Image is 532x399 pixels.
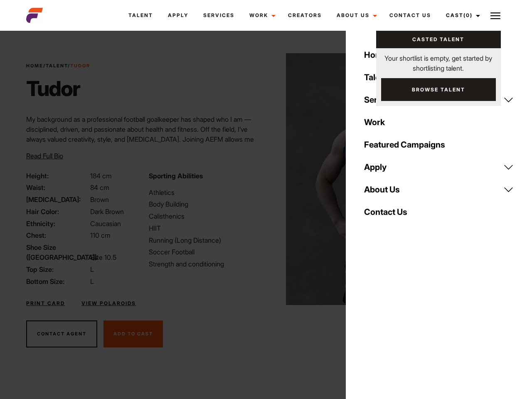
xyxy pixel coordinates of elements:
a: Apply [160,4,196,27]
button: Add To Cast [103,320,163,348]
span: Top Size: [26,264,89,274]
a: Talent [359,66,519,89]
p: Your shortlist is empty, get started by shortlisting talent. [376,48,501,73]
span: Ethnicity: [26,219,89,229]
img: Burger icon [490,11,500,21]
a: Print Card [26,300,65,307]
a: Casted Talent [376,31,501,48]
button: Contact Agent [26,320,97,348]
span: Shoe Size ([GEOGRAPHIC_DATA]): [26,242,89,262]
span: Dark Brown [90,207,124,216]
span: Chest: [26,230,89,240]
a: Contact Us [382,4,438,27]
span: L [90,277,94,286]
a: Work [359,111,519,133]
span: Read Full Bio [26,152,63,160]
img: cropped-aefm-brand-fav-22-square.png [26,7,43,24]
span: Brown [90,195,109,204]
a: Featured Campaigns [359,133,519,156]
li: Running (Long Distance) [149,235,261,245]
a: About Us [329,4,382,27]
span: Waist: [26,182,89,192]
a: Browse Talent [381,78,496,101]
strong: Sporting Abilities [149,172,203,180]
h1: Tudor [26,76,90,101]
span: Height: [26,171,89,181]
a: Cast(0) [438,4,485,27]
span: / / [26,62,90,69]
a: Services [359,89,519,111]
a: About Us [359,178,519,201]
span: Size 10.5 [90,253,116,261]
a: Talent [46,63,68,69]
li: Calisthenics [149,211,261,221]
li: Strength and conditioning [149,259,261,269]
a: View Polaroids [81,300,136,307]
span: Add To Cast [113,331,153,337]
span: (0) [463,12,473,18]
button: Read Full Bio [26,151,63,161]
li: Athletics [149,187,261,197]
p: My background as a professional football goalkeeper has shaped who I am — disciplined, driven, an... [26,114,261,164]
a: Contact Us [359,201,519,223]
a: Work [242,4,281,27]
strong: Tudor [70,63,90,69]
span: [MEDICAL_DATA]: [26,195,89,204]
a: Home [26,63,43,69]
li: Soccer Football [149,247,261,257]
span: Hair Color: [26,207,89,217]
a: Creators [281,4,329,27]
li: Body Building [149,199,261,209]
span: L [90,265,94,273]
span: 110 cm [90,231,111,239]
a: Apply [359,156,519,178]
span: Caucasian [90,219,121,228]
a: Home [359,44,519,66]
span: Bottom Size: [26,276,89,286]
li: HIIT [149,223,261,233]
a: Talent [121,4,160,27]
span: 184 cm [90,172,112,180]
span: 84 cm [90,183,109,192]
a: Services [196,4,242,27]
